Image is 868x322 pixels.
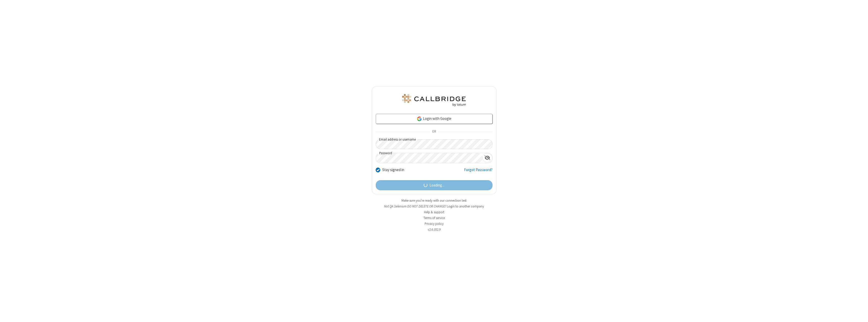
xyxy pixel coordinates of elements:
[423,216,445,220] a: Terms of service
[417,116,422,122] img: google-icon.png
[376,139,493,149] input: Email address or username
[464,167,493,177] a: Forgot Password?
[429,182,444,188] span: Loading...
[425,222,444,226] a: Privacy policy
[376,153,482,163] input: Password
[855,309,864,318] iframe: Chat
[372,204,497,209] li: Not QA Selenium DO NOT DELETE OR CHANGE?
[401,198,467,203] a: Make sure you're ready with our connection test
[424,210,444,214] a: Help & support
[376,180,493,190] button: Loading...
[482,153,492,163] div: Show password
[401,94,467,106] img: QA Selenium DO NOT DELETE OR CHANGE
[372,227,497,232] li: v2.6.352.9
[447,204,484,209] button: Login to another company
[382,167,404,173] label: Stay signed in
[376,114,493,124] a: Login with Google
[430,128,438,135] span: OR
